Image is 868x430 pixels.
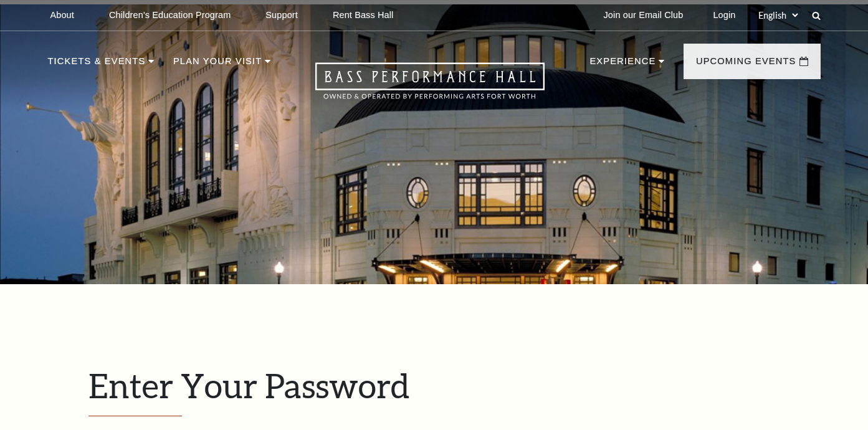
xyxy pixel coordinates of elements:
[589,54,656,76] p: Experience
[109,10,231,21] p: Children's Education Program
[265,10,298,21] p: Support
[756,9,800,21] select: Select:
[48,54,146,76] p: Tickets & Events
[50,10,74,21] p: About
[88,365,409,405] span: Enter Your Password
[173,54,262,76] p: Plan Your Visit
[333,10,394,21] p: Rent Bass Hall
[696,54,796,76] p: Upcoming Events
